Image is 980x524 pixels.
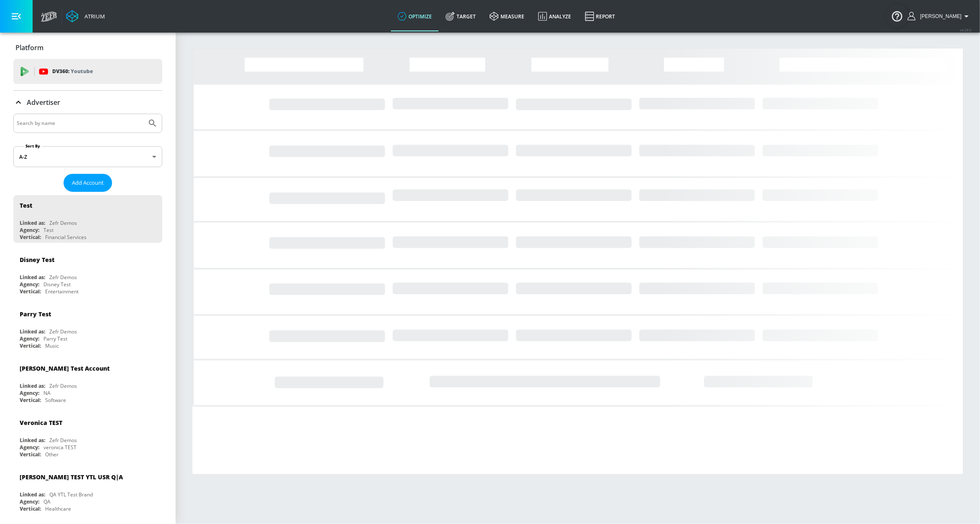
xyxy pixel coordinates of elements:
div: Zefr Demos [49,219,77,226]
div: Veronica TESTLinked as:Zefr DemosAgency:veronica TESTVertical:Other [13,412,162,460]
div: Agency: [20,444,39,451]
div: Disney Test [43,281,71,288]
div: TestLinked as:Zefr DemosAgency:TestVertical:Financial Services [13,195,162,243]
div: Test [43,226,54,234]
div: Disney TestLinked as:Zefr DemosAgency:Disney TestVertical:Entertainment [13,249,162,297]
div: Zefr Demos [49,328,77,335]
div: Advertiser [13,91,162,114]
a: Atrium [66,10,105,23]
div: [PERSON_NAME] Test AccountLinked as:Zefr DemosAgency:NAVertical:Software [13,358,162,406]
a: measure [483,1,531,31]
button: [PERSON_NAME] [908,11,972,21]
span: v 4.28.0 [960,28,972,32]
div: Agency: [20,498,39,505]
div: Financial Services [45,234,87,241]
div: Zefr Demos [49,274,77,281]
div: Linked as: [20,274,45,281]
div: Other [45,451,59,458]
div: Agency: [20,281,39,288]
button: Open Resource Center [886,4,909,28]
a: Report [578,1,622,31]
div: Music [45,342,59,349]
div: Vertical: [20,342,41,349]
div: [PERSON_NAME] TEST YTL USR Q|ALinked as:QA YTL Test BrandAgency:QAVertical:Healthcare [13,467,162,514]
div: Vertical: [20,234,41,241]
div: QA [43,498,51,505]
input: Search by name [17,118,143,129]
a: Analyze [531,1,578,31]
div: Test [20,201,32,209]
div: Vertical: [20,505,41,512]
div: Vertical: [20,288,41,295]
div: Atrium [81,13,105,20]
div: Agency: [20,335,39,342]
div: [PERSON_NAME] TEST YTL USR Q|A [20,473,123,481]
div: Linked as: [20,382,45,389]
div: Healthcare [45,505,71,512]
div: [PERSON_NAME] Test Account [20,364,110,372]
div: Zefr Demos [49,382,77,389]
div: Linked as: [20,328,45,335]
div: Veronica TEST [20,419,62,427]
a: optimize [391,1,439,31]
div: Software [45,397,66,404]
div: QA YTL Test Brand [49,491,93,498]
span: login as: shannan.conley@zefr.com [917,13,962,19]
label: Sort By [24,143,42,149]
p: Youtube [71,67,93,76]
div: A-Z [13,146,162,167]
span: Add Account [72,178,104,188]
div: NA [43,389,51,397]
div: Linked as: [20,219,45,226]
div: Linked as: [20,437,45,444]
div: Linked as: [20,491,45,498]
div: Entertainment [45,288,79,295]
div: Agency: [20,226,39,234]
button: Add Account [64,174,112,192]
p: Advertiser [27,98,60,107]
div: Agency: [20,389,39,397]
div: Vertical: [20,397,41,404]
a: Target [439,1,483,31]
p: DV360: [52,67,93,76]
div: Zefr Demos [49,437,77,444]
div: Vertical: [20,451,41,458]
div: Parry Test [43,335,67,342]
div: Parry Test [20,310,51,318]
div: Parry TestLinked as:Zefr DemosAgency:Parry TestVertical:Music [13,304,162,351]
div: Platform [13,36,162,59]
div: Disney Test [20,256,54,264]
p: Platform [15,43,43,52]
div: DV360: Youtube [13,59,162,84]
div: veronica TEST [43,444,77,451]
